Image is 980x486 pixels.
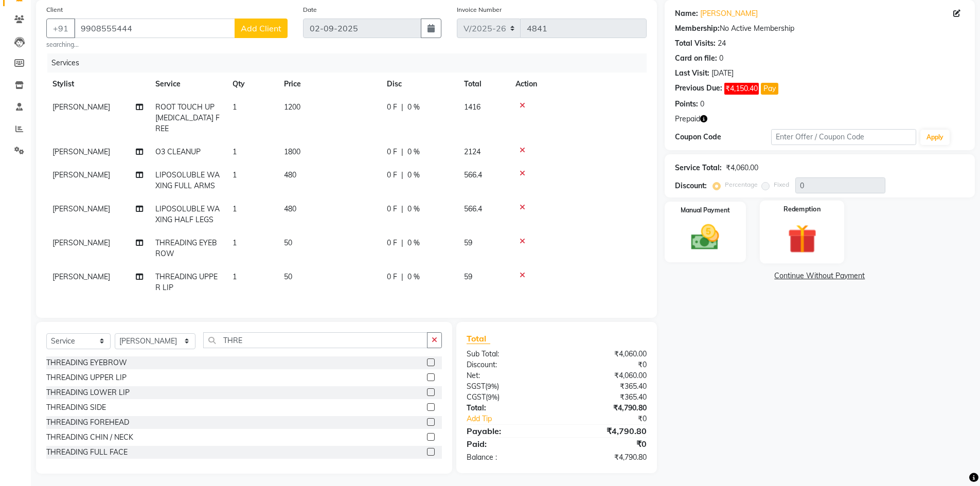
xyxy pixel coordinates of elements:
div: Discount: [675,181,707,191]
input: Search or Scan [203,332,427,348]
span: SGST [467,382,485,391]
span: [PERSON_NAME] [52,204,110,213]
img: _cash.svg [682,221,728,254]
span: [PERSON_NAME] [52,272,110,281]
div: ₹0 [573,413,654,424]
span: 1 [233,170,237,179]
div: ₹4,060.00 [726,163,758,173]
span: 50 [284,272,292,281]
div: No Active Membership [675,23,965,34]
a: Add Tip [459,413,573,424]
span: [PERSON_NAME] [52,170,110,179]
span: 9% [487,382,497,390]
th: Action [509,73,647,96]
span: 0 % [407,147,420,157]
span: 1416 [464,102,480,112]
label: Fixed [774,180,789,189]
span: 0 F [387,147,397,157]
div: THREADING UPPER LIP [46,372,127,383]
span: 0 F [387,204,397,214]
div: Name: [675,8,698,19]
span: Prepaid [675,114,700,124]
span: 1 [233,102,237,112]
div: Discount: [459,359,557,370]
div: Membership: [675,23,720,34]
span: O3 CLEANUP [155,147,201,156]
div: Total: [459,403,557,413]
span: [PERSON_NAME] [52,238,110,247]
div: ₹0 [557,359,654,370]
div: ₹4,060.00 [557,349,654,359]
div: 0 [700,99,704,110]
span: 59 [464,238,472,247]
span: 0 % [407,170,420,181]
span: Total [467,333,490,344]
div: THREADING SIDE [46,402,106,413]
label: Redemption [783,205,821,214]
span: LIPOSOLUBLE WAXING HALF LEGS [155,204,220,224]
div: Service Total: [675,163,722,173]
div: ₹365.40 [557,381,654,392]
span: | [401,147,403,157]
div: 24 [718,38,726,49]
span: 566.4 [464,204,482,213]
span: [PERSON_NAME] [52,147,110,156]
label: Percentage [725,180,758,189]
span: 0 F [387,170,397,181]
div: Balance : [459,452,557,463]
span: 0 % [407,272,420,282]
label: Manual Payment [681,206,730,215]
div: THREADING FOREHEAD [46,417,129,428]
span: | [401,102,403,113]
span: | [401,204,403,214]
div: THREADING EYEBROW [46,357,127,368]
div: Paid: [459,438,557,450]
div: 0 [719,53,723,64]
span: 50 [284,238,292,247]
div: Net: [459,370,557,381]
span: LIPOSOLUBLE WAXING FULL ARMS [155,170,220,190]
div: Card on file: [675,53,717,64]
img: _gift.svg [778,221,826,257]
span: 1 [233,204,237,213]
button: Pay [761,83,778,95]
button: +91 [46,19,75,38]
span: 9% [488,393,497,401]
div: ₹4,060.00 [557,370,654,381]
span: | [401,170,403,181]
div: ₹365.40 [557,392,654,403]
div: ₹4,790.80 [557,403,654,413]
span: 0 F [387,272,397,282]
span: THREADING UPPER LIP [155,272,218,292]
span: 1 [233,238,237,247]
div: ₹4,790.80 [557,452,654,463]
a: Continue Without Payment [667,271,973,281]
div: ₹4,790.80 [557,425,654,437]
div: THREADING FULL FACE [46,447,128,458]
span: | [401,238,403,248]
span: 0 % [407,238,420,248]
span: 480 [284,204,296,213]
th: Price [278,73,381,96]
div: ₹0 [557,438,654,450]
div: Services [47,53,654,73]
div: THREADING CHIN / NECK [46,432,133,443]
span: Add Client [241,23,281,33]
span: | [401,272,403,282]
div: Coupon Code [675,132,772,142]
span: 0 F [387,102,397,113]
span: 566.4 [464,170,482,179]
small: searching... [46,40,288,49]
div: Total Visits: [675,38,716,49]
span: 0 % [407,102,420,113]
span: 1 [233,272,237,281]
div: THREADING LOWER LIP [46,387,130,398]
div: Sub Total: [459,349,557,359]
button: Add Client [235,19,288,38]
div: Last Visit: [675,68,709,79]
button: Apply [920,130,950,145]
div: Previous Due: [675,83,722,95]
span: [PERSON_NAME] [52,102,110,112]
input: Enter Offer / Coupon Code [771,129,916,145]
div: ( ) [459,381,557,392]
